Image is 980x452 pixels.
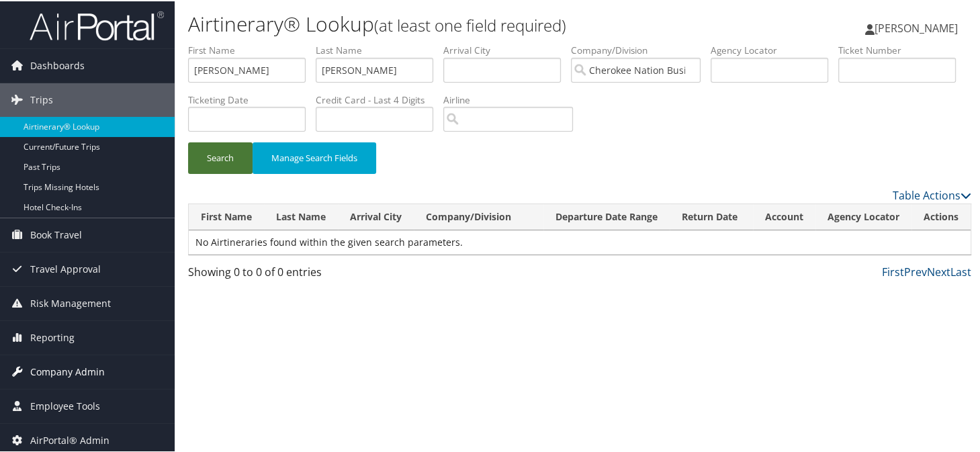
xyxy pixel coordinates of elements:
[253,141,376,173] button: Manage Search Fields
[189,229,971,253] td: No Airtineraries found within the given search parameters.
[264,203,338,229] th: Last Name: activate to sort column ascending
[414,203,543,229] th: Company/Division
[543,203,670,229] th: Departure Date Range: activate to sort column ascending
[316,42,443,56] label: Last Name
[711,42,838,56] label: Agency Locator
[188,9,710,37] h1: Airtinerary® Lookup
[30,388,100,422] span: Employee Tools
[316,92,443,105] label: Credit Card - Last 4 Digits
[571,42,711,56] label: Company/Division
[188,92,316,105] label: Ticketing Date
[753,203,815,229] th: Account: activate to sort column ascending
[188,263,369,285] div: Showing 0 to 0 of 0 entries
[30,251,101,285] span: Travel Approval
[443,92,583,105] label: Airline
[189,203,264,229] th: First Name: activate to sort column ascending
[882,263,904,278] a: First
[374,13,566,35] small: (at least one field required)
[188,141,253,173] button: Search
[30,82,53,116] span: Trips
[188,42,316,56] label: First Name
[670,203,753,229] th: Return Date: activate to sort column ascending
[30,217,82,251] span: Book Travel
[875,19,958,34] span: [PERSON_NAME]
[30,354,105,388] span: Company Admin
[950,263,971,278] a: Last
[838,42,966,56] label: Ticket Number
[865,7,971,47] a: [PERSON_NAME]
[815,203,911,229] th: Agency Locator: activate to sort column ascending
[338,203,414,229] th: Arrival City: activate to sort column ascending
[443,42,571,56] label: Arrival City
[30,285,111,319] span: Risk Management
[911,203,971,229] th: Actions
[927,263,950,278] a: Next
[904,263,927,278] a: Prev
[893,187,971,201] a: Table Actions
[30,320,75,353] span: Reporting
[30,48,85,81] span: Dashboards
[30,9,164,40] img: airportal-logo.png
